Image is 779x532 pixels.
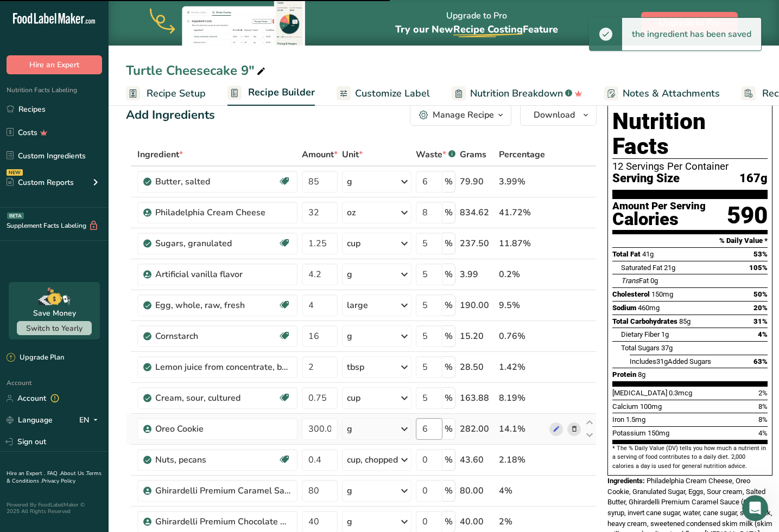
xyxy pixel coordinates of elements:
div: 15.20 [460,330,495,343]
div: oz [347,206,356,219]
span: Total Carbohydrates [612,317,677,325]
div: Powered By FoodLabelMaker © 2025 All Rights Reserved [7,502,102,515]
span: Unit [342,148,363,161]
a: About Us . [60,470,86,477]
div: 237.50 [460,237,495,250]
button: Manage Recipe [410,104,511,126]
div: 79.90 [460,175,495,188]
span: Includes Added Sugars [630,357,711,366]
div: 0.76% [499,330,545,343]
div: tbsp [347,361,364,374]
span: Switch to Yearly [26,323,83,334]
div: the ingredient has been saved [622,18,761,50]
span: 53% [753,250,768,258]
span: 2% [758,389,768,397]
i: Trans [621,277,639,285]
div: 14.1% [499,422,545,435]
div: cup, chopped [347,453,398,466]
div: 41.72% [499,206,545,219]
span: Nutrition Breakdown [470,86,563,101]
span: Download [534,108,575,121]
a: Recipe Builder [227,80,315,106]
div: 834.62 [460,206,495,219]
div: 2% [499,515,545,528]
span: 31% [753,317,768,325]
div: Cream, sour, cultured [155,392,278,405]
span: Calcium [612,402,638,411]
div: 3.99% [499,175,545,188]
span: Percentage [499,148,545,161]
div: Save Money [33,307,76,319]
div: 0.2% [499,268,545,281]
div: Philadelphia Cream Cheese [155,206,291,219]
div: 12 Servings Per Container [612,161,768,172]
span: 150mg [651,290,673,298]
span: 1g [661,330,669,338]
span: Upgrade to Pro [659,16,720,29]
span: Iron [612,415,624,424]
div: 4% [499,484,545,497]
div: Nuts, pecans [155,453,278,466]
span: Grams [460,148,486,161]
div: 590 [727,201,768,230]
div: 8.19% [499,392,545,405]
div: 43.60 [460,453,495,466]
div: g [347,330,352,343]
a: Language [7,411,53,430]
div: g [347,268,352,281]
span: Cholesterol [612,290,650,298]
span: Notes & Attachments [623,86,720,101]
span: 41g [642,250,654,258]
div: Artificial vanilla flavor [155,268,291,281]
span: Customize Label [355,86,430,101]
div: BETA [7,213,24,219]
span: Recipe Setup [147,86,206,101]
div: Custom Reports [7,177,74,188]
div: Add Ingredients [126,106,215,124]
div: 3.99 [460,268,495,281]
div: cup [347,392,360,405]
a: Nutrition Breakdown [452,81,582,106]
iframe: Intercom live chat [742,495,768,521]
span: 167g [739,172,768,185]
span: Ingredient [137,148,183,161]
span: 37g [661,344,673,352]
h1: Nutrition Facts [612,109,768,159]
section: % Daily Value * [612,234,768,247]
span: 4% [758,330,768,338]
button: Switch to Yearly [17,321,92,335]
span: 4% [758,429,768,437]
div: Ghirardelli Premium Chocolate Sauce [155,515,291,528]
span: 8% [758,415,768,424]
div: g [347,515,352,528]
span: Dietary Fiber [621,330,660,338]
span: Protein [612,370,636,379]
span: Saturated Fat [621,264,662,272]
div: g [347,484,352,497]
span: Total Fat [612,250,641,258]
span: 105% [749,264,768,272]
a: Recipe Setup [126,81,206,106]
a: Customize Label [337,81,430,106]
span: Ingredients: [607,477,645,485]
span: Try our New Feature [395,23,558,36]
span: [MEDICAL_DATA] [612,389,667,397]
div: Amount Per Serving [612,201,706,211]
span: 460mg [638,304,660,312]
div: 190.00 [460,299,495,312]
a: Privacy Policy [42,477,75,485]
span: Amount [302,148,338,161]
span: Sodium [612,304,636,312]
div: 282.00 [460,422,495,435]
div: Waste [416,148,455,161]
div: Turtle Cheesecake 9" [126,61,268,80]
button: Hire an Expert [7,55,102,74]
div: large [347,299,368,312]
span: 100mg [640,402,662,411]
span: 31g [656,357,668,366]
span: Fat [621,277,649,285]
span: 8g [638,370,645,379]
div: 80.00 [460,484,495,497]
span: Total Sugars [621,344,660,352]
div: 163.88 [460,392,495,405]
